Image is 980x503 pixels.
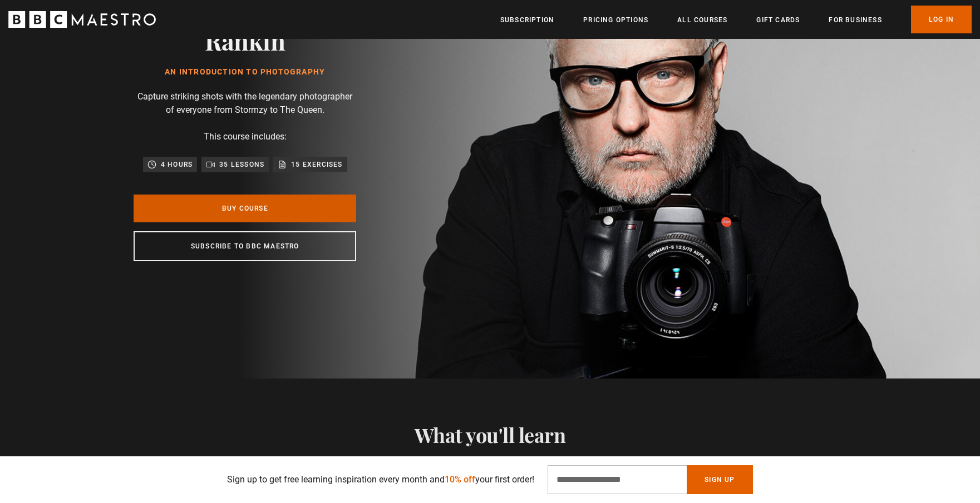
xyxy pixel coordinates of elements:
[291,159,342,170] p: 15 exercises
[445,474,475,485] span: 10% off
[165,26,325,54] h2: Rankin
[219,159,264,170] p: 35 lessons
[134,90,356,117] p: Capture striking shots with the legendary photographer of everyone from Stormzy to The Queen.
[829,14,881,26] a: For business
[274,423,706,446] h2: What you'll learn
[134,195,356,222] a: Buy Course
[274,455,706,482] p: [PERSON_NAME] in his studio and prepare to get hands-on with the fundamentals of portrait photogr...
[134,231,356,261] a: Subscribe to BBC Maestro
[8,11,156,28] svg: BBC Maestro
[500,6,972,33] nav: Primary
[911,6,972,33] a: Log In
[500,14,554,26] a: Subscription
[161,159,193,170] p: 4 hours
[227,473,534,486] p: Sign up to get free learning inspiration every month and your first order!
[756,14,800,26] a: Gift Cards
[204,130,287,143] p: This course includes:
[687,465,752,494] button: Sign Up
[677,14,727,26] a: All Courses
[165,68,325,77] h1: An Introduction to Photography
[583,14,648,26] a: Pricing Options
